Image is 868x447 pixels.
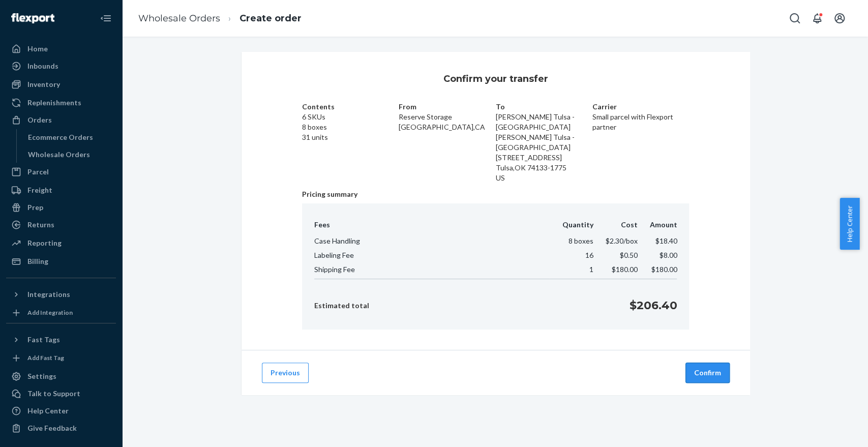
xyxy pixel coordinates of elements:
[785,8,805,28] button: Open Search Box
[496,153,592,163] p: [STREET_ADDRESS]
[27,256,48,266] div: Billing
[27,308,73,317] div: Add Integration
[6,385,116,402] a: Talk to Support
[6,95,116,111] a: Replenishments
[27,289,70,300] div: Integrations
[27,185,52,195] div: Freight
[496,112,592,132] p: [PERSON_NAME] Tulsa - [GEOGRAPHIC_DATA]
[399,102,495,112] p: From
[240,13,302,24] a: Create order
[28,132,93,142] div: Ecommerce Orders
[6,420,116,436] button: Give Feedback
[138,13,220,24] a: Wholesale Orders
[6,164,116,180] a: Parcel
[130,4,310,34] ol: breadcrumbs
[685,363,730,383] button: Confirm
[637,220,677,234] th: Amount
[27,238,62,248] div: Reporting
[27,371,56,381] div: Settings
[6,368,116,384] a: Settings
[443,72,548,85] h3: Confirm your transfer
[496,163,592,173] p: Tulsa , OK 74133-1775
[6,76,116,93] a: Inventory
[496,173,592,183] p: US
[27,79,60,90] div: Inventory
[829,8,850,28] button: Open account menu
[27,202,43,213] div: Prep
[6,253,116,270] a: Billing
[651,265,677,274] span: $180.00
[550,248,593,262] td: 16
[27,61,58,71] div: Inbounds
[314,262,550,279] td: Shipping Fee
[655,236,677,245] span: $18.40
[302,189,690,199] p: Pricing summary
[314,234,550,248] td: Case Handling
[629,297,677,313] p: $206.40
[592,102,689,183] div: Small parcel with Flexport partner
[550,234,593,248] td: 8 boxes
[807,8,827,28] button: Open notifications
[27,98,81,108] div: Replenishments
[659,251,677,259] span: $8.00
[6,307,116,319] a: Add Integration
[302,102,399,112] p: Contents
[6,112,116,128] a: Orders
[23,129,116,145] a: Ecommerce Orders
[27,353,64,362] div: Add Fast Tag
[11,13,54,23] img: Flexport logo
[27,423,77,433] div: Give Feedback
[592,102,689,112] p: Carrier
[262,363,309,383] button: Previous
[550,262,593,279] td: 1
[27,389,80,399] div: Talk to Support
[496,132,592,153] p: [PERSON_NAME] Tulsa - [GEOGRAPHIC_DATA]
[6,286,116,303] button: Integrations
[314,301,369,311] p: Estimated total
[593,220,637,234] th: Cost
[611,265,637,274] span: $180.00
[23,146,116,163] a: Wholesale Orders
[399,102,495,183] div: Reserve Storage [GEOGRAPHIC_DATA] , CA
[6,41,116,57] a: Home
[28,150,90,160] div: Wholesale Orders
[619,251,637,259] span: $0.50
[314,248,550,262] td: Labeling Fee
[840,198,859,250] button: Help Center
[27,335,60,345] div: Fast Tags
[302,102,399,183] div: 6 SKUs 8 boxes 31 units
[6,352,116,364] a: Add Fast Tag
[27,44,48,54] div: Home
[27,220,54,230] div: Returns
[27,167,49,177] div: Parcel
[496,102,592,112] p: To
[6,332,116,348] button: Fast Tags
[96,8,116,28] button: Close Navigation
[6,217,116,233] a: Returns
[27,406,69,416] div: Help Center
[314,220,550,234] th: Fees
[6,235,116,251] a: Reporting
[550,220,593,234] th: Quantity
[605,236,637,245] span: $2.30 /box
[6,182,116,198] a: Freight
[27,115,52,125] div: Orders
[6,58,116,74] a: Inbounds
[6,403,116,419] a: Help Center
[6,199,116,216] a: Prep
